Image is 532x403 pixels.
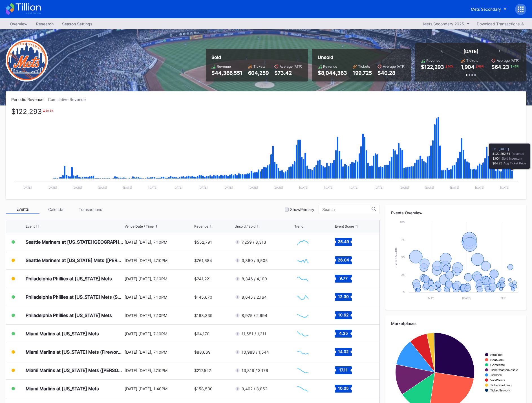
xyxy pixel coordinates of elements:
[450,186,459,189] text: [DATE]
[26,276,112,281] div: Philadelphia Phillies at [US_STATE] Mets
[217,64,231,69] div: Revenue
[194,368,211,373] div: $217,522
[125,331,193,336] div: [DATE] [DATE], 7:10PM
[447,64,454,69] div: 50 %
[123,186,132,189] text: [DATE]
[318,54,405,60] div: Unsold
[299,186,308,189] text: [DATE]
[211,70,242,76] div: $44,366,551
[242,313,267,318] div: 8,975 / 2,694
[11,109,42,114] div: $122,293
[339,367,348,372] text: 17.11
[491,64,509,70] div: $64.23
[428,296,434,300] text: May
[338,349,349,354] text: 14.02
[26,294,123,300] div: Philadelphia Phillies at [US_STATE] Mets (SNY Players Pins Featuring [PERSON_NAME], [PERSON_NAME]...
[294,327,311,341] svg: Chart title
[400,186,409,189] text: [DATE]
[198,186,208,189] text: [DATE]
[125,386,193,391] div: [DATE] [DATE], 1:40PM
[253,64,265,69] div: Tickets
[475,186,484,189] text: [DATE]
[23,186,32,189] text: [DATE]
[125,368,193,373] div: [DATE] [DATE], 4:10PM
[242,295,267,300] div: 8,645 / 2,164
[148,186,158,189] text: [DATE]
[242,276,267,281] div: 8,346 / 4,100
[490,378,505,382] text: VividSeats
[26,257,123,263] div: Seattle Mariners at [US_STATE] Mets ([PERSON_NAME] Bobblehead Giveaway)
[338,239,349,244] text: 25.49
[461,64,474,70] div: 1,904
[391,219,521,304] svg: Chart title
[11,97,48,102] div: Periodic Revenue
[211,54,302,60] div: Sold
[125,295,193,300] div: [DATE] [DATE], 7:10PM
[6,20,32,28] a: Overview
[500,296,505,300] text: Sep
[242,240,266,245] div: 7,259 / 8,313
[294,272,311,286] svg: Chart title
[478,64,484,69] div: 66 %
[26,312,112,318] div: Philadelphia Phillies at [US_STATE] Mets
[32,20,58,28] div: Research
[194,276,211,281] div: $241,221
[6,39,48,82] img: New-York-Mets-Transparent.png
[423,21,464,26] div: Mets Secondary 2025
[471,7,501,12] div: Mets Secondary
[339,276,347,281] text: 9.77
[490,373,502,377] text: TickPick
[242,386,267,391] div: 9,402 / 3,052
[39,205,73,214] div: Calendar
[474,20,526,28] button: Download Transactions
[391,321,521,326] div: Marketplaces
[339,331,348,336] text: 4.35
[280,64,302,69] div: Average (ATP)
[426,58,440,63] div: Revenue
[490,368,518,372] text: TicketMasterResale
[11,109,521,193] svg: Chart title
[294,382,311,396] svg: Chart title
[194,295,212,300] div: $145,670
[294,345,311,359] svg: Chart title
[26,331,99,336] div: Miami Marlins at [US_STATE] Mets
[490,358,504,362] text: SeatGeek
[400,221,405,224] text: 100
[467,4,511,14] button: Mets Secondary
[235,224,255,228] div: Unsold / Sold
[335,224,354,228] div: Event Score
[294,224,303,228] div: Trend
[26,224,35,228] div: Event
[242,258,268,263] div: 3,860 / 9,505
[401,256,405,259] text: 50
[349,186,359,189] text: [DATE]
[462,296,471,300] text: [DATE]
[294,308,311,322] svg: Chart title
[48,97,90,102] div: Cumulative Revenue
[420,20,473,28] button: Mets Secondary 2025
[323,64,337,69] div: Revenue
[98,186,107,189] text: [DATE]
[6,205,39,214] div: Events
[322,207,372,212] input: Search
[497,58,519,63] div: Average (ATP)
[403,290,405,294] text: 0
[73,205,107,214] div: Transactions
[401,273,405,276] text: 25
[194,258,212,263] div: $761,684
[242,331,266,336] div: 11,551 / 1,311
[490,384,511,387] text: TicketEvolution
[338,294,349,299] text: 12.30
[58,20,97,28] a: Season Settings
[274,70,302,76] div: $73.42
[294,363,311,377] svg: Chart title
[242,368,268,373] div: 13,819 / 3,176
[274,186,283,189] text: [DATE]
[391,210,521,215] div: Events Overview
[194,313,213,318] div: $168,339
[490,353,503,356] text: StubHub
[248,70,269,76] div: 604,259
[466,58,478,63] div: Tickets
[338,386,349,391] text: 10.05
